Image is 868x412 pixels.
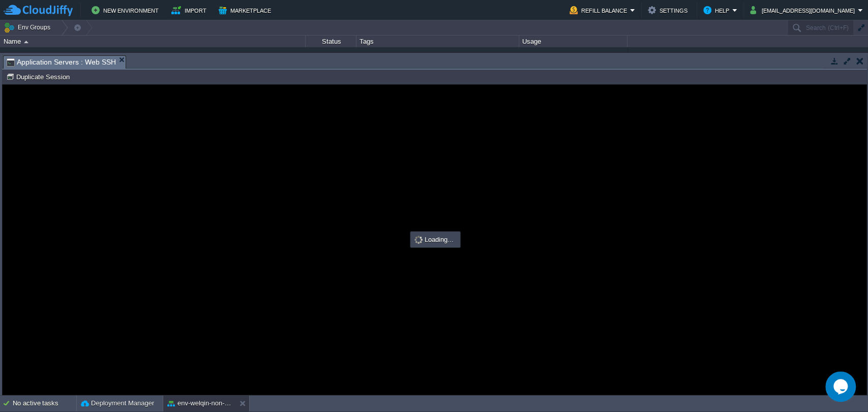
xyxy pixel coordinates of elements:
button: Help [703,4,732,16]
div: 1 / 4 [535,47,548,75]
button: Import [171,4,209,16]
button: Settings [648,4,691,16]
button: Env Groups [4,20,54,35]
iframe: chat widget [825,371,858,402]
div: Running [306,47,356,75]
button: New Environment [92,4,162,16]
button: env-welqin-non-prod [167,398,231,408]
button: Marketplace [219,4,274,16]
img: AMDAwAAAACH5BAEAAAAALAAAAAABAAEAAAICRAEAOw== [1,47,9,75]
img: AMDAwAAAACH5BAEAAAAALAAAAAABAAEAAAICRAEAOw== [9,47,23,75]
img: CloudJiffy [4,4,73,17]
a: env-tenant-web [27,51,72,61]
img: AMDAwAAAACH5BAEAAAAALAAAAAABAAEAAAICRAEAOw== [24,41,28,43]
div: No active tasks [13,395,76,411]
div: Usage [520,36,627,47]
button: Duplicate Session [6,72,73,81]
div: Loading... [411,233,459,246]
div: 11% [571,47,604,75]
button: [EMAIL_ADDRESS][DOMAIN_NAME] [750,4,858,16]
button: Deployment Manager [81,398,154,408]
div: Status [306,36,356,47]
button: Refill Balance [570,4,630,16]
div: Tags [357,36,519,47]
div: Name [1,36,305,47]
span: Application Servers : Web SSH [7,56,116,69]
